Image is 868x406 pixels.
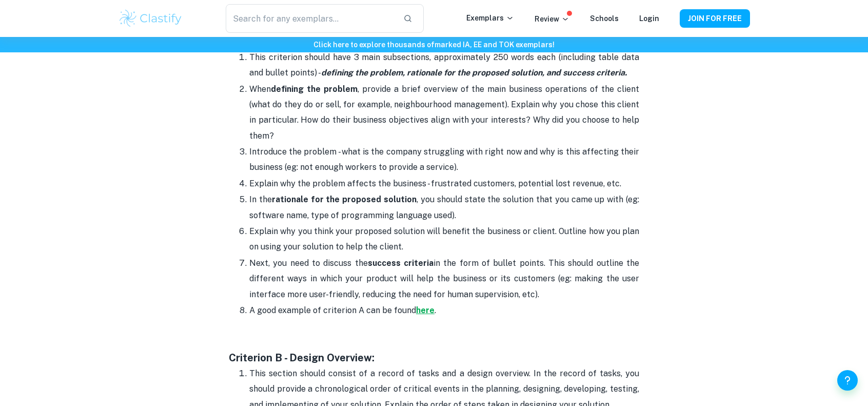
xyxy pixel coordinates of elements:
h4: Criterion B - Design Overview: [229,350,639,365]
input: Search for any exemplars... [226,4,395,33]
strong: defining the problem, rationale for the proposed solution, and success criteria. [321,68,627,78]
p: Review [535,13,569,25]
li: A good example of criterion A can be found . [249,302,639,319]
p: Exemplars [466,12,514,24]
p: In the , you should state the solution that you came up with (eg: software name, type of programm... [249,192,639,223]
strong: defining the problem [271,84,358,94]
strong: success criteria [368,258,433,268]
a: Schools [590,14,619,23]
img: Clastify logo [118,8,183,29]
p: Explain why the problem affects the business - frustrated customers, potential lost revenue, etc. [249,176,639,191]
a: here [416,305,435,315]
p: This criterion should have 3 main subsections, approximately 250 words each (including table data... [249,50,639,81]
button: JOIN FOR FREE [680,9,750,28]
strong: rationale for the proposed solution [272,195,417,204]
p: Explain why you think your proposed solution will benefit the business or client. Outline how you... [249,224,639,255]
a: Login [639,14,659,23]
p: Next, you need to discuss the in the form of bullet points. This should outline the different way... [249,256,639,302]
p: Introduce the problem - what is the company struggling with right now and why is this affecting t... [249,144,639,176]
h6: Click here to explore thousands of marked IA, EE and TOK exemplars ! [2,39,866,50]
button: Help and Feedback [837,370,858,391]
p: When , provide a brief overview of the main business operations of the client (what do they do or... [249,82,639,144]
